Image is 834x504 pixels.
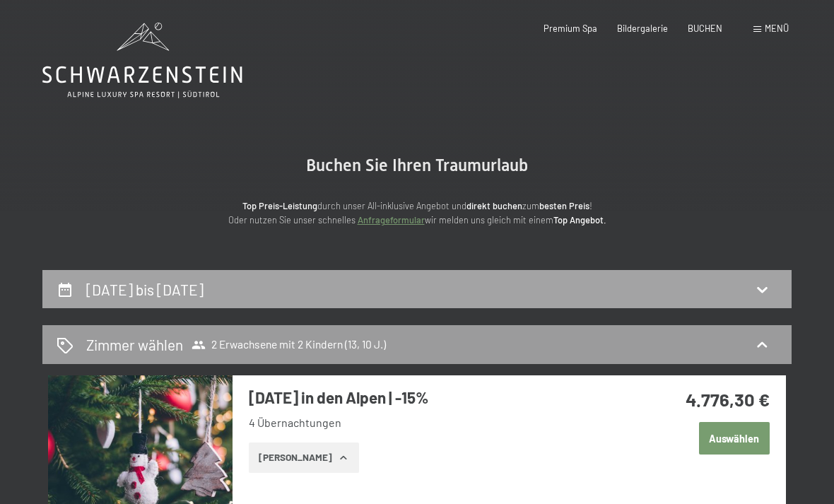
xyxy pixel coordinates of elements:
strong: Top Angebot. [553,214,606,225]
button: [PERSON_NAME] [249,443,358,474]
p: durch unser All-inklusive Angebot und zum ! Oder nutzen Sie unser schnelles wir melden uns gleich... [134,199,700,228]
strong: Top Preis-Leistung [242,200,317,211]
button: Auswählen [699,422,770,455]
li: 4 Übernachtungen [249,415,620,430]
h3: [DATE] in den Alpen | -15% [249,387,620,409]
a: BUCHEN [688,23,722,34]
strong: 4.776,30 € [686,388,770,410]
span: 2 Erwachsene mit 2 Kindern (13, 10 J.) [192,338,386,352]
span: Buchen Sie Ihren Traumurlaub [306,156,528,175]
strong: besten Preis [539,200,589,211]
h2: [DATE] bis [DATE] [86,281,204,298]
a: Anfrageformular [358,214,425,225]
span: Menü [765,23,789,34]
a: Bildergalerie [617,23,668,34]
h2: Zimmer wählen [86,334,183,355]
strong: direkt buchen [466,200,522,211]
a: Premium Spa [544,23,597,34]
